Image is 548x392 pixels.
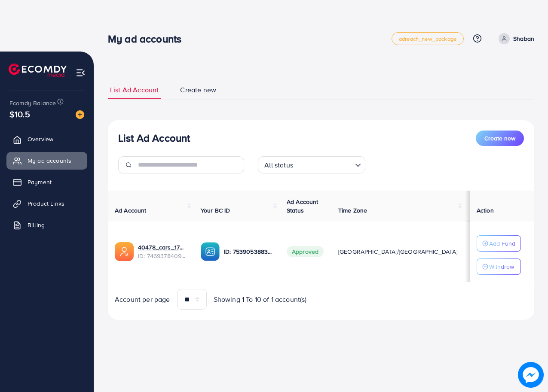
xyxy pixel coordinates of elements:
span: List Ad Account [110,85,159,95]
span: All status [263,159,295,171]
div: Search for option [258,156,365,173]
a: Overview [6,131,87,148]
h3: List Ad Account [118,132,190,144]
img: ic-ads-acc.e4c84228.svg [115,242,134,261]
h3: My ad accounts [108,33,188,45]
span: Showing 1 To 10 of 1 account(s) [214,295,307,304]
span: Account per page [115,295,170,304]
span: Ad Account Status [287,198,318,215]
a: Billing [6,216,87,234]
span: Overview [28,135,53,143]
span: [GEOGRAPHIC_DATA]/[GEOGRAPHIC_DATA] [338,247,458,256]
span: Payment [28,178,52,186]
a: Payment [6,173,87,191]
a: adreach_new_package [392,32,464,45]
img: logo [9,64,67,77]
p: Withdraw [489,261,514,272]
a: Product Links [6,195,87,212]
span: adreach_new_package [399,36,456,42]
img: image [76,110,84,119]
span: Create new [484,134,515,143]
span: Ecomdy Balance [9,99,56,107]
span: Approved [287,246,324,257]
button: Withdraw [477,258,521,275]
img: image [518,362,543,387]
button: Add Fund [477,235,521,252]
span: ID: 7469378409286680593 [138,252,187,260]
p: ID: 7539053883352629266 [224,246,273,257]
span: Create new [180,85,216,95]
button: Create new [476,131,524,146]
img: menu [76,68,86,78]
span: Ad Account [115,206,147,215]
p: Add Fund [489,238,515,249]
div: <span class='underline'>40478_cars_1739100189416</span></br>7469378409286680593 [138,243,187,261]
span: Time Zone [338,206,367,215]
input: Search for option [296,157,352,171]
span: My ad accounts [28,156,71,165]
a: Shaban [495,33,534,44]
span: Action [477,206,494,215]
span: Product Links [28,199,64,208]
a: My ad accounts [6,152,87,169]
span: Your BC ID [201,206,230,215]
a: 40478_cars_1739100189416 [138,243,187,252]
p: Shaban [513,33,534,44]
span: Billing [28,221,45,229]
span: $10.5 [9,108,30,120]
img: ic-ba-acc.ded83a64.svg [201,242,220,261]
